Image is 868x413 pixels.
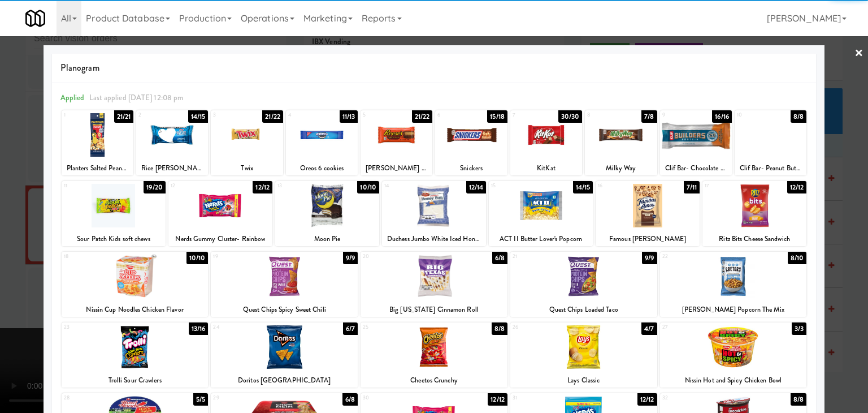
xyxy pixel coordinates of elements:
[62,322,209,388] div: 2313/16Trolli Sour Crawlers
[660,110,732,175] div: 916/16Clif Bar- Chocolate Chip
[286,161,358,175] div: Oreos 6 cookies
[189,322,209,335] div: 13/16
[211,110,283,175] div: 321/22Twix
[660,252,807,317] div: 228/10[PERSON_NAME] Popcorn The Mix
[513,322,584,332] div: 26
[361,322,507,388] div: 258/8Cheetos Crunchy
[598,181,648,191] div: 16
[213,322,284,332] div: 24
[489,181,593,246] div: 1514/15ACT II Butter Lover's Popcorn
[363,110,397,120] div: 5
[642,252,657,264] div: 9/9
[62,181,166,246] div: 1119/20Sour Patch Kids soft chews
[170,232,271,246] div: Nerds Gummy Cluster- Rainbow
[492,322,507,335] div: 8/8
[662,161,730,175] div: Clif Bar- Chocolate Chip
[25,8,45,28] img: Micromart
[286,110,358,175] div: 411/13Oreos 6 cookies
[288,110,322,120] div: 4
[89,92,184,103] span: Last applied [DATE] 12:08 pm
[212,373,356,388] div: Doritos [GEOGRAPHIC_DATA]
[343,252,358,264] div: 9/9
[660,322,807,388] div: 273/3Nissin Hot and Spicy Chicken Bowl
[712,110,732,123] div: 16/16
[384,181,434,191] div: 14
[510,252,657,317] div: 219/9Quest Chips Loaded Taco
[211,373,358,388] div: Doritos [GEOGRAPHIC_DATA]
[662,110,696,120] div: 9
[735,161,806,175] div: Clif Bar- Peanut Butter
[492,252,507,264] div: 6/8
[637,393,657,406] div: 12/12
[587,110,621,120] div: 8
[357,181,379,193] div: 10/10
[361,373,507,388] div: Cheetos Crunchy
[435,110,507,175] div: 615/18Snickers
[491,232,591,246] div: ACT II Butter Lover's Popcorn
[277,181,327,191] div: 13
[363,393,434,403] div: 30
[211,252,358,317] div: 199/9Quest Chips Spicy Sweet Chili
[513,252,584,261] div: 21
[585,161,657,175] div: Milky Way
[63,161,132,175] div: Planters Salted Peanuts
[138,161,206,175] div: Rice [PERSON_NAME]
[62,161,133,175] div: Planters Salted Peanuts
[168,232,272,246] div: Nerds Gummy Cluster- Rainbow
[791,110,806,123] div: 8/8
[512,303,656,317] div: Quest Chips Loaded Taco
[791,393,806,406] div: 8/8
[343,322,358,335] div: 6/7
[188,110,209,123] div: 14/15
[662,373,805,388] div: Nissin Hot and Spicy Chicken Bowl
[64,181,114,191] div: 11
[64,322,135,332] div: 23
[213,252,284,261] div: 19
[60,59,808,76] span: Planogram
[144,181,166,193] div: 19/20
[213,393,284,403] div: 29
[382,232,486,246] div: Duchess Jumbo White Iced Honey Bun
[573,181,593,193] div: 14/15
[491,181,541,191] div: 15
[435,161,507,175] div: Snickers
[171,181,220,191] div: 12
[512,373,656,388] div: Lays Classic
[788,252,806,264] div: 8/10
[193,393,208,406] div: 5/5
[361,161,432,175] div: [PERSON_NAME] Milk Chocolate Peanut Butter
[596,232,700,246] div: Famous [PERSON_NAME]
[361,252,507,317] div: 206/8Big [US_STATE] Cinnamon Roll
[362,373,506,388] div: Cheetos Crunchy
[854,36,863,71] a: ×
[513,110,546,120] div: 7
[558,110,583,123] div: 30/30
[487,110,507,123] div: 15/18
[513,393,584,403] div: 31
[437,110,471,120] div: 6
[340,110,358,123] div: 11/13
[342,393,358,406] div: 6/8
[363,322,434,332] div: 25
[384,232,484,246] div: Duchess Jumbo White Iced Honey Bun
[641,322,657,335] div: 4/7
[62,303,209,317] div: Nissin Cup Noodles Chicken Flavor
[277,232,377,246] div: Moon Pie
[362,303,506,317] div: Big [US_STATE] Cinnamon Roll
[437,161,505,175] div: Snickers
[212,303,356,317] div: Quest Chips Spicy Sweet Chili
[60,92,85,103] span: Applied
[597,232,698,246] div: Famous [PERSON_NAME]
[510,161,582,175] div: KitKat
[136,110,208,175] div: 214/15Rice [PERSON_NAME]
[585,110,657,175] div: 87/8Milky Way
[510,110,582,175] div: 730/30KitKat
[212,161,281,175] div: Twix
[596,181,700,246] div: 167/11Famous [PERSON_NAME]
[211,161,283,175] div: Twix
[62,232,166,246] div: Sour Patch Kids soft chews
[288,161,356,175] div: Oreos 6 cookies
[63,303,207,317] div: Nissin Cup Noodles Chicken Flavor
[662,303,805,317] div: [PERSON_NAME] Popcorn The Mix
[63,373,207,388] div: Trolli Sour Crawlers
